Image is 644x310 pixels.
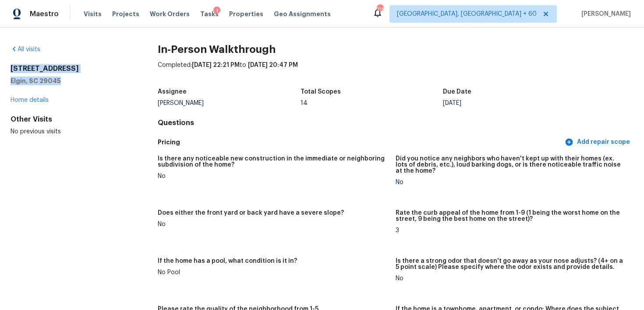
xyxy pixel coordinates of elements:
span: [GEOGRAPHIC_DATA], [GEOGRAPHIC_DATA] + 60 [397,10,537,18]
span: Add repair scope [566,137,630,148]
div: 1 [213,7,220,15]
div: No Pool [158,269,389,275]
span: Work Orders [150,10,190,18]
h5: Pricing [158,138,563,147]
span: [PERSON_NAME] [578,10,631,18]
a: Home details [11,97,49,103]
button: Add repair scope [563,134,633,150]
div: [DATE] [443,100,586,106]
span: Maestro [30,10,59,18]
div: 3 [396,227,626,233]
h2: In-Person Walkthrough [158,45,633,54]
div: No [396,179,626,185]
div: No [158,173,389,179]
h5: Did you notice any neighbors who haven't kept up with their homes (ex. lots of debris, etc.), lou... [396,156,626,174]
span: [DATE] 20:47 PM [248,62,298,68]
h5: Is there a strong odor that doesn't go away as your nose adjusts? (4+ on a 5 point scale) Please ... [396,258,626,270]
h2: [STREET_ADDRESS] [11,64,130,73]
h5: If the home has a pool, what condition is it in? [158,258,297,264]
span: No previous visits [11,129,61,135]
span: [DATE] 22:21 PM [192,62,240,68]
div: [PERSON_NAME] [158,100,301,106]
span: Tasks [200,11,219,17]
span: Geo Assignments [274,10,331,18]
h5: Is there any noticeable new construction in the immediate or neighboring subdivision of the home? [158,156,389,168]
span: Visits [84,10,102,18]
div: 718 [377,5,383,14]
h5: Elgin, SC 29045 [11,77,130,85]
div: Completed: to [158,61,633,84]
h5: Rate the curb appeal of the home from 1-9 (1 being the worst home on the street, 9 being the best... [396,210,626,222]
h5: Does either the front yard or back yard have a severe slope? [158,210,344,216]
span: Projects [112,10,139,18]
h5: Due Date [443,89,471,95]
div: 14 [301,100,443,106]
div: No [396,275,626,282]
div: Other Visits [11,115,130,124]
h5: Total Scopes [301,89,341,95]
a: All visits [11,46,40,52]
span: Properties [229,10,263,18]
h5: Assignee [158,89,187,95]
div: No [158,221,389,227]
h4: Questions [158,118,633,127]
